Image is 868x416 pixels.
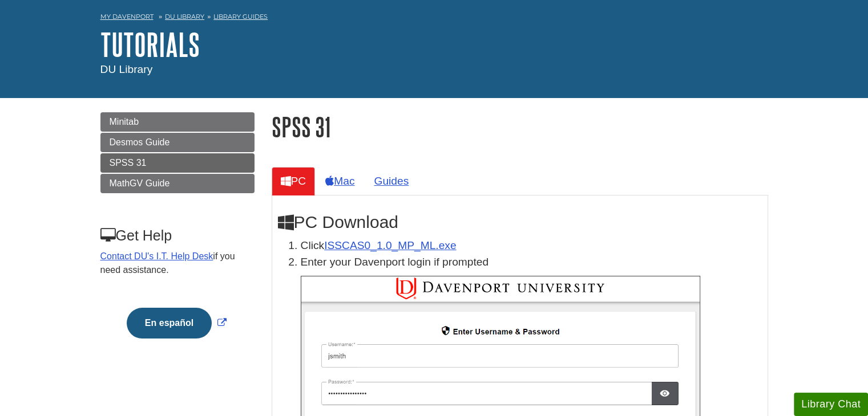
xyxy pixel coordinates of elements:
[794,393,868,416] button: Library Chat
[127,308,212,338] button: En español
[278,213,762,232] h2: PC Download
[124,318,229,328] a: Link opens in new window
[365,167,418,195] a: Guides
[100,27,200,62] a: Tutorials
[213,13,268,21] a: Library Guides
[100,153,255,173] a: SPSS 31
[100,9,768,27] nav: breadcrumb
[100,133,255,152] a: Desmos Guide
[272,112,768,141] h1: SPSS 31
[100,12,154,22] a: My Davenport
[316,167,364,195] a: Mac
[301,254,762,271] p: Enter your Davenport login if prompted
[110,158,147,168] span: SPSS 31
[100,112,255,358] div: Guide Page Menu
[110,137,170,147] span: Desmos Guide
[100,250,253,277] p: if you need assistance.
[110,117,139,127] span: Minitab
[324,239,456,251] a: Download opens in new window
[100,63,153,75] span: DU Library
[110,178,170,188] span: MathGV Guide
[301,238,762,254] li: Click
[165,13,204,21] a: DU Library
[272,167,316,195] a: PC
[100,112,255,132] a: Minitab
[100,227,253,244] h3: Get Help
[100,174,255,193] a: MathGV Guide
[100,251,213,261] a: Contact DU's I.T. Help Desk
